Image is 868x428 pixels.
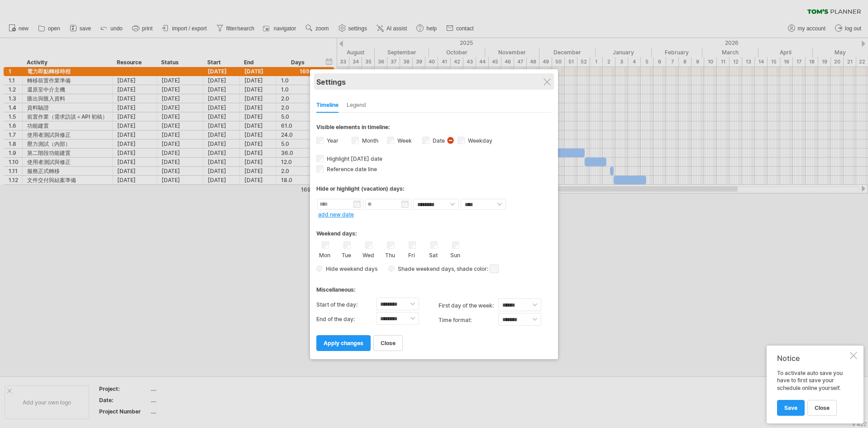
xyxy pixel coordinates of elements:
div: Legend [347,98,366,113]
div: To activate auto save you have to first save your schedule online yourself. [777,370,848,415]
label: Wed [362,250,374,259]
a: close [373,335,403,351]
label: Date [431,137,445,144]
span: Save [784,404,797,411]
label: Week [396,137,412,144]
span: Hide weekend days [323,265,377,272]
label: first day of the week: [439,298,498,313]
div: Settings [316,73,552,90]
label: Sun [449,250,461,259]
a: apply changes [316,335,371,351]
a: add new date [318,211,354,218]
a: close [807,400,837,416]
div: Weekend days: [316,221,552,239]
label: Start of the day: [316,298,376,312]
span: Reference date line [325,166,377,173]
div: Notice [777,354,848,363]
label: Thu [384,250,396,259]
div: Timeline [316,98,339,113]
label: Sat [428,250,439,259]
span: apply changes [324,340,363,346]
div: Miscellaneous: [316,278,552,295]
label: Fri [406,250,417,259]
label: Weekday [466,137,492,144]
label: Month [360,137,378,144]
label: End of the day: [316,312,376,327]
span: , shade color: [454,264,499,274]
label: Time format: [439,313,498,327]
span: Highlight [DATE] date [325,155,382,162]
span: close [381,340,396,346]
div: Hide or highlight (vacation) days: [316,185,552,192]
span: Shade weekend days [395,265,454,272]
label: Year [325,137,339,144]
label: Mon [319,250,330,259]
div: Visible elements in timeline: [316,124,552,133]
span: close [815,404,830,411]
a: Save [777,400,805,416]
span: click here to change the shade color [490,264,499,273]
label: Tue [341,250,352,259]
